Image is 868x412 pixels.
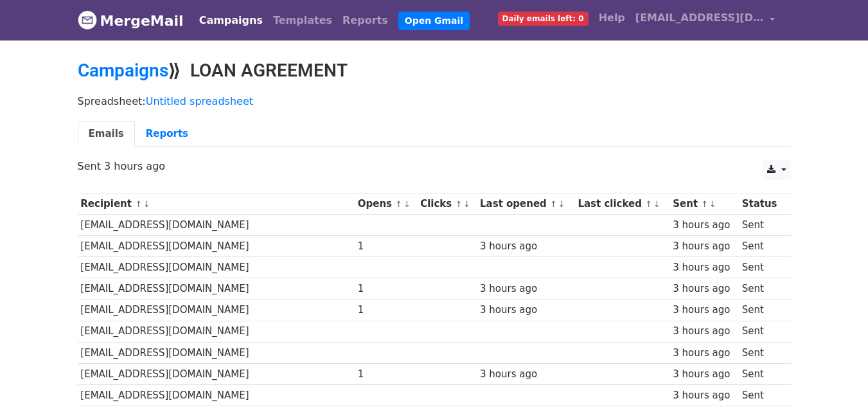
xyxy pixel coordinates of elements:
[645,199,652,209] a: ↑
[268,8,337,33] a: Templates
[575,193,670,215] th: Last clicked
[739,215,784,236] td: Sent
[455,199,462,209] a: ↑
[673,367,736,382] div: 3 hours ago
[477,193,574,215] th: Last opened
[146,95,253,107] a: Untitled spreadsheet
[673,303,736,318] div: 3 hours ago
[673,239,736,254] div: 3 hours ago
[355,193,417,215] th: Opens
[594,5,630,31] a: Help
[739,278,784,300] td: Sent
[498,12,589,26] span: Daily emails left: 0
[78,193,355,215] th: Recipient
[358,303,414,318] div: 1
[673,346,736,361] div: 3 hours ago
[480,239,572,254] div: 3 hours ago
[480,282,572,296] div: 3 hours ago
[358,367,414,382] div: 1
[635,10,764,26] span: [EMAIL_ADDRESS][DOMAIN_NAME]
[480,367,572,382] div: 3 hours ago
[78,278,355,300] td: [EMAIL_ADDRESS][DOMAIN_NAME]
[78,384,355,406] td: [EMAIL_ADDRESS][DOMAIN_NAME]
[673,218,736,233] div: 3 hours ago
[739,321,784,342] td: Sent
[630,5,781,35] a: [EMAIL_ADDRESS][DOMAIN_NAME]
[550,199,557,209] a: ↑
[78,215,355,236] td: [EMAIL_ADDRESS][DOMAIN_NAME]
[135,121,199,147] a: Reports
[701,199,708,209] a: ↑
[78,10,97,30] img: MergeMail logo
[653,199,660,209] a: ↓
[739,193,784,215] th: Status
[78,159,791,173] p: Sent 3 hours ago
[403,199,411,209] a: ↓
[463,199,470,209] a: ↓
[78,121,135,147] a: Emails
[358,239,414,254] div: 1
[78,363,355,384] td: [EMAIL_ADDRESS][DOMAIN_NAME]
[673,260,736,275] div: 3 hours ago
[739,384,784,406] td: Sent
[395,199,402,209] a: ↑
[78,300,355,321] td: [EMAIL_ADDRESS][DOMAIN_NAME]
[739,342,784,363] td: Sent
[78,321,355,342] td: [EMAIL_ADDRESS][DOMAIN_NAME]
[739,236,784,257] td: Sent
[78,342,355,363] td: [EMAIL_ADDRESS][DOMAIN_NAME]
[673,388,736,403] div: 3 hours ago
[358,282,414,296] div: 1
[709,199,716,209] a: ↓
[143,199,150,209] a: ↓
[78,60,168,81] a: Campaigns
[398,12,470,30] a: Open Gmail
[194,8,268,33] a: Campaigns
[78,94,791,108] p: Spreadsheet:
[739,300,784,321] td: Sent
[78,7,184,34] a: MergeMail
[135,199,142,209] a: ↑
[78,60,791,82] h2: ⟫ LOAN AGREEMENT
[669,193,738,215] th: Sent
[493,5,594,31] a: Daily emails left: 0
[673,324,736,339] div: 3 hours ago
[673,282,736,296] div: 3 hours ago
[739,363,784,384] td: Sent
[337,8,393,33] a: Reports
[480,303,572,318] div: 3 hours ago
[739,257,784,278] td: Sent
[78,257,355,278] td: [EMAIL_ADDRESS][DOMAIN_NAME]
[78,236,355,257] td: [EMAIL_ADDRESS][DOMAIN_NAME]
[558,199,565,209] a: ↓
[417,193,477,215] th: Clicks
